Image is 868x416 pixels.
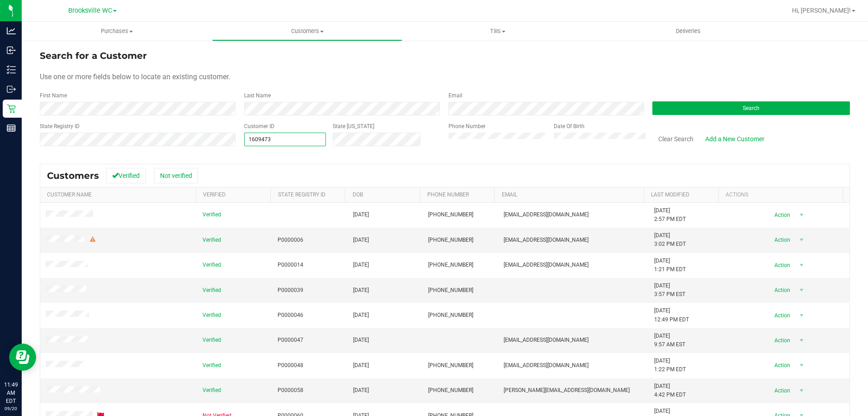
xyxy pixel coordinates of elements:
span: [DATE] [353,386,369,395]
inline-svg: Retail [7,104,16,113]
span: [DATE] 1:22 PM EDT [654,357,686,374]
span: select [796,309,807,322]
inline-svg: Inventory [7,65,16,74]
span: [DATE] 12:49 PM EDT [654,306,689,324]
a: Purchases [22,22,212,41]
span: [DATE] [353,361,369,370]
span: [DATE] [353,210,369,219]
a: Customers [212,22,402,41]
span: Action [766,259,796,272]
span: select [796,234,807,246]
label: First Name [40,91,67,100]
p: 09/20 [4,405,18,412]
span: P0000048 [278,361,303,370]
span: Verified [203,361,221,370]
span: Search for a Customer [40,50,147,61]
span: select [796,259,807,272]
span: select [796,384,807,397]
iframe: Resource center [9,344,36,371]
span: Verified [203,261,221,269]
label: Phone Number [448,122,486,130]
span: [DATE] 2:57 PM EDT [654,206,686,224]
span: select [796,284,807,296]
div: Warning - Level 2 [89,235,97,244]
span: [PHONE_NUMBER] [428,286,473,295]
span: [PHONE_NUMBER] [428,361,473,370]
span: [EMAIL_ADDRESS][DOMAIN_NAME] [504,236,589,244]
span: [DATE] [353,336,369,344]
button: Verified [106,168,146,183]
span: select [796,209,807,221]
label: State Registry ID [40,122,80,130]
span: [DATE] [353,311,369,320]
span: [PHONE_NUMBER] [428,386,473,395]
span: [DATE] 1:21 PM EDT [654,257,686,274]
span: Action [766,334,796,347]
label: Customer ID [244,122,274,130]
a: Deliveries [593,22,783,41]
span: [DATE] 3:02 PM EDT [654,231,686,249]
p: 11:49 AM EDT [4,381,18,405]
span: P0000014 [278,261,303,269]
span: [PHONE_NUMBER] [428,311,473,320]
span: Customers [47,170,99,181]
span: [DATE] [353,236,369,244]
a: Phone Number [427,191,469,198]
inline-svg: Reports [7,124,16,133]
span: [DATE] 9:57 AM EST [654,332,685,349]
span: [PHONE_NUMBER] [428,210,473,219]
a: Customer Name [47,191,92,198]
a: Email [502,191,517,198]
span: P0000006 [278,236,303,244]
button: Clear Search [652,131,699,147]
span: Tills [403,27,592,35]
span: [PHONE_NUMBER] [428,236,473,244]
span: Search [743,105,759,111]
span: select [796,359,807,372]
button: Search [652,101,850,115]
span: Verified [203,386,221,395]
span: Action [766,209,796,221]
inline-svg: Analytics [7,26,16,35]
label: Date Of Birth [554,122,585,130]
label: Email [448,91,462,100]
span: [PERSON_NAME][EMAIL_ADDRESS][DOMAIN_NAME] [504,386,630,395]
span: Brooksville WC [68,7,112,14]
span: [DATE] 4:42 PM EDT [654,382,686,399]
span: [EMAIL_ADDRESS][DOMAIN_NAME] [504,210,589,219]
inline-svg: Inbound [7,46,16,55]
a: Tills [402,22,593,41]
span: P0000047 [278,336,303,344]
span: Action [766,384,796,397]
span: [DATE] [353,261,369,269]
span: Customers [212,27,402,35]
div: Actions [726,191,840,198]
inline-svg: Outbound [7,85,16,94]
span: Verified [203,336,221,344]
span: [DATE] [353,286,369,295]
a: State Registry Id [278,191,325,198]
button: Not verified [154,168,198,183]
span: Purchases [22,27,212,35]
span: Verified [203,210,221,219]
span: Deliveries [664,27,713,35]
span: [EMAIL_ADDRESS][DOMAIN_NAME] [504,336,589,344]
span: select [796,334,807,347]
span: Verified [203,286,221,295]
span: P0000039 [278,286,303,295]
span: [EMAIL_ADDRESS][DOMAIN_NAME] [504,361,589,370]
label: Last Name [244,91,271,100]
span: Action [766,309,796,322]
span: Use one or more fields below to locate an existing customer. [40,72,230,81]
span: Verified [203,311,221,320]
span: P0000046 [278,311,303,320]
span: Hi, [PERSON_NAME]! [792,7,851,14]
span: Action [766,234,796,246]
span: Verified [203,236,221,244]
a: Verified [203,191,226,198]
a: Last Modified [651,191,689,198]
label: State [US_STATE] [333,122,374,130]
span: Action [766,284,796,296]
span: P0000058 [278,386,303,395]
a: Add a New Customer [699,131,770,147]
